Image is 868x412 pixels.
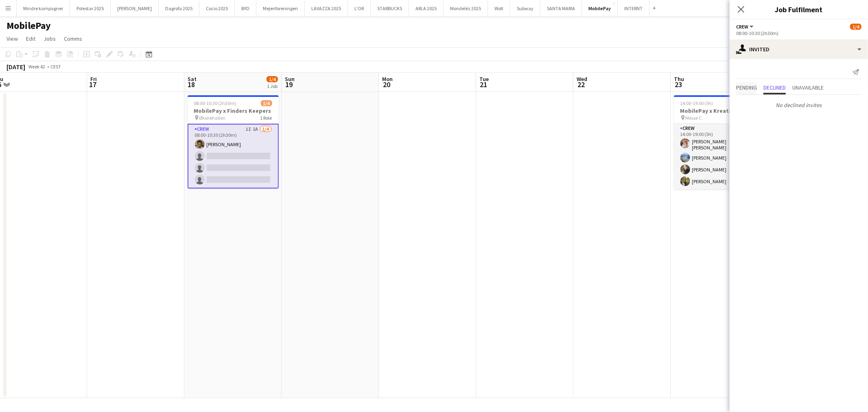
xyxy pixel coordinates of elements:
h3: MobilePay x Kreative Dage [674,107,765,114]
div: 1 Job [267,83,278,89]
span: Edit [26,35,35,42]
span: Week 42 [27,64,47,70]
app-job-card: 08:00-10:30 (2h30m)1/4MobilePay x Finders Keepers Øksnehallen1 RoleCrew1I1A1/408:00-10:30 (2h30m)... [188,95,279,188]
span: Wed [577,75,587,83]
span: 21 [478,80,489,89]
p: No declined invites [730,98,868,112]
span: Mon [382,75,393,83]
button: MobilePay [582,0,618,16]
button: INTERNT [618,0,649,16]
a: View [3,33,21,44]
button: Mondeléz 2025 [444,0,488,16]
button: Wolt [488,0,510,16]
button: LAVAZZA 2025 [305,0,348,16]
span: Messe C [686,115,702,121]
div: CEST [50,64,61,70]
span: 17 [89,80,97,89]
span: Declined [763,85,786,90]
h1: MobilePay [7,20,51,32]
button: Subway [510,0,540,16]
span: Unavailable [792,85,824,90]
span: 1 Role [260,115,272,121]
span: Pending [736,85,757,90]
app-card-role: Crew4/414:00-19:00 (5h)[PERSON_NAME] [PERSON_NAME][PERSON_NAME][PERSON_NAME][PERSON_NAME] [674,124,765,189]
span: 19 [284,80,295,89]
button: L'OR [348,0,371,16]
app-card-role: Crew1I1A1/408:00-10:30 (2h30m)[PERSON_NAME] [188,124,279,188]
span: 08:00-10:30 (2h30m) [194,100,236,106]
span: Comms [64,35,82,42]
span: Tue [479,75,489,83]
span: 1/4 [267,76,278,82]
span: 1/4 [261,100,272,106]
span: Jobs [44,35,56,42]
div: Invited [730,39,868,59]
span: 18 [186,80,197,89]
button: Dagrofa 2025 [159,0,199,16]
span: Øksnehallen [199,115,226,121]
span: Sun [285,75,295,83]
span: View [7,35,18,42]
span: Thu [674,75,684,83]
button: Cocio 2025 [199,0,235,16]
button: Crew [736,24,755,30]
span: 23 [673,80,684,89]
button: Mindre kampagner [17,0,70,16]
a: Edit [23,33,39,44]
a: Comms [61,33,85,44]
button: BYD [235,0,256,16]
h3: Job Fulfilment [730,4,868,15]
span: Sat [188,75,197,83]
app-job-card: 14:00-19:00 (5h)4/4MobilePay x Kreative Dage Messe C1 RoleCrew4/414:00-19:00 (5h)[PERSON_NAME] [P... [674,95,765,189]
h3: MobilePay x Finders Keepers [188,107,279,114]
div: 08:00-10:30 (2h30m) [736,30,861,36]
span: Crew [736,24,748,30]
button: Mejeriforeningen [256,0,305,16]
button: [PERSON_NAME] [111,0,159,16]
button: STARBUCKS [371,0,409,16]
div: [DATE] [7,63,25,71]
span: Fri [90,75,97,83]
span: 22 [575,80,587,89]
span: 1/4 [850,24,861,30]
button: Polestar 2025 [70,0,111,16]
button: SANTA MARIA [540,0,582,16]
span: 20 [381,80,393,89]
button: ARLA 2025 [409,0,444,16]
span: 14:00-19:00 (5h) [680,100,713,106]
a: Jobs [40,33,59,44]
